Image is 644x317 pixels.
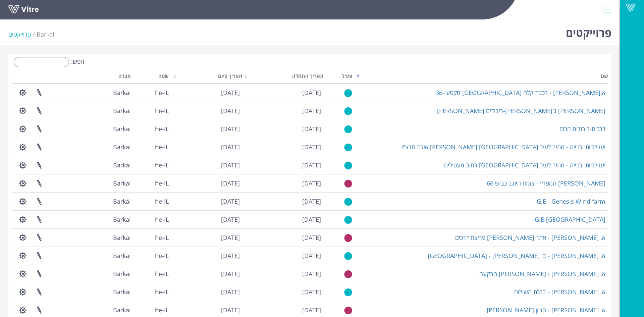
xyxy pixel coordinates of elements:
[171,192,243,210] td: [DATE]
[243,174,324,192] td: [DATE]
[12,57,84,67] label: חפש:
[171,265,243,283] td: [DATE]
[401,143,605,151] a: יעז יזמות ובנייה - מהיר לעיר [GEOGRAPHIC_DATA] [PERSON_NAME] אילת תרצ"ו
[171,71,243,84] th: תאריך סיום: activate to sort column ascending
[436,89,605,97] a: א.[PERSON_NAME] - רכבת קלה [GEOGRAPHIC_DATA] מקטע -36
[344,161,352,170] img: yes
[344,198,352,206] img: yes
[133,138,171,156] td: he-IL
[479,270,605,278] a: א. [PERSON_NAME] - [PERSON_NAME] הבקעה
[113,215,131,223] span: 201
[344,216,352,224] img: yes
[133,120,171,138] td: he-IL
[324,71,355,84] th: פעיל
[537,197,605,205] a: G.E - Genesis Wind farm
[171,210,243,228] td: [DATE]
[344,288,352,297] img: yes
[113,161,131,169] span: 201
[535,215,605,223] a: G.E-[GEOGRAPHIC_DATA]
[455,233,605,242] a: א. [PERSON_NAME] - אתר [PERSON_NAME] פריצת דרכים
[133,174,171,192] td: he-IL
[243,247,324,265] td: [DATE]
[113,125,131,133] span: 201
[133,71,171,84] th: שפה
[437,107,605,115] a: [PERSON_NAME] ג'[PERSON_NAME]-ריבודים [PERSON_NAME]
[133,228,171,247] td: he-IL
[113,197,131,205] span: 201
[243,265,324,283] td: [DATE]
[171,156,243,174] td: [DATE]
[113,288,131,296] span: 201
[113,233,131,242] span: 201
[171,174,243,192] td: [DATE]
[171,228,243,247] td: [DATE]
[355,71,608,84] th: שם: activate to sort column descending
[344,89,352,97] img: yes
[444,161,605,169] a: יעז יזמות ובנייה - מהיר לעיר [GEOGRAPHIC_DATA] רחוב מעפילים
[344,234,352,242] img: no
[566,17,611,45] h1: פרוייקטים
[171,138,243,156] td: [DATE]
[243,210,324,228] td: [DATE]
[171,283,243,301] td: [DATE]
[487,179,605,187] a: [PERSON_NAME] המפרץ - צומת היוגב כביש 66
[133,192,171,210] td: he-IL
[243,71,324,84] th: תאריך התחלה: activate to sort column ascending
[133,84,171,102] td: he-IL
[113,306,131,314] span: 201
[344,252,352,260] img: yes
[428,252,605,260] a: א. [PERSON_NAME] - בן [PERSON_NAME] - [GEOGRAPHIC_DATA]
[560,125,605,133] a: דרכים-ריבודים מרכז
[344,179,352,188] img: no
[113,107,131,115] span: 201
[171,120,243,138] td: [DATE]
[88,71,133,84] th: חברה
[344,143,352,152] img: yes
[243,228,324,247] td: [DATE]
[243,84,324,102] td: [DATE]
[171,102,243,120] td: [DATE]
[113,270,131,278] span: 201
[344,125,352,134] img: yes
[344,306,352,315] img: no
[133,265,171,283] td: he-IL
[113,89,131,97] span: 201
[171,84,243,102] td: [DATE]
[133,102,171,120] td: he-IL
[113,252,131,260] span: 201
[14,57,69,67] input: חפש:
[133,210,171,228] td: he-IL
[133,283,171,301] td: he-IL
[171,247,243,265] td: [DATE]
[243,283,324,301] td: [DATE]
[37,30,54,38] span: 201
[243,192,324,210] td: [DATE]
[8,30,37,39] li: פרוייקטים
[487,306,605,314] a: א. [PERSON_NAME] - חניון [PERSON_NAME]
[133,247,171,265] td: he-IL
[344,270,352,278] img: no
[514,288,605,296] a: א. [PERSON_NAME] - ברכת השילוח
[344,107,352,115] img: yes
[243,138,324,156] td: [DATE]
[113,143,131,151] span: 201
[113,179,131,187] span: 201
[243,102,324,120] td: [DATE]
[243,120,324,138] td: [DATE]
[243,156,324,174] td: [DATE]
[133,156,171,174] td: he-IL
